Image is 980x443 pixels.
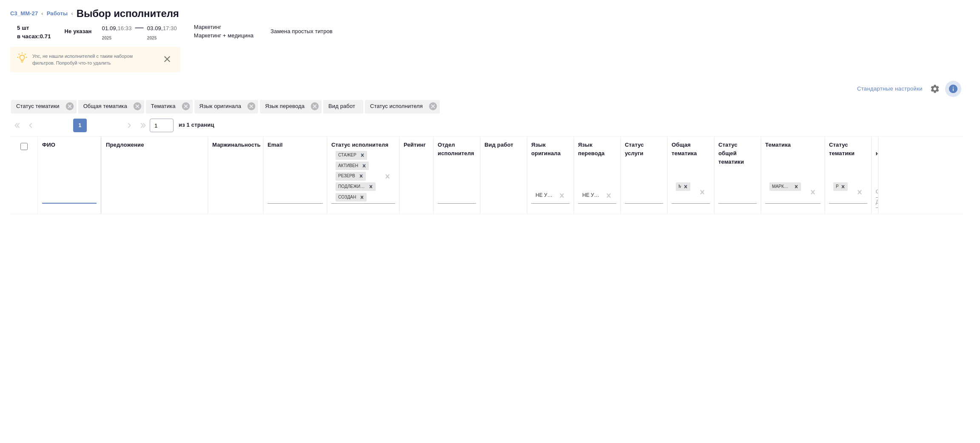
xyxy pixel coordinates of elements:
div: Маркетинг [676,182,681,191]
div: Язык перевода [260,100,322,114]
div: Кол-во начисл. [876,141,897,158]
a: C3_MM-27 [10,10,38,17]
div: Предложение [106,141,144,149]
p: 03.09, [147,25,163,31]
div: Статус тематики [829,141,867,158]
div: Язык перевода [578,141,616,158]
div: Статус тематики [11,100,77,114]
div: Язык оригинала [194,100,259,114]
div: Маркетинг + медицина [769,182,802,192]
div: Стажер, Активен, Резерв, Подлежит внедрению, Создан [335,150,368,161]
div: Стажер [336,151,358,160]
div: — [135,20,144,43]
div: Стажер, Активен, Резерв, Подлежит внедрению, Создан [335,171,367,182]
div: Общая тематика [78,100,144,114]
span: Настроить таблицу [925,79,945,99]
div: Email [268,141,282,149]
div: Активен [336,162,359,170]
div: ФИО [42,141,55,149]
div: Статус общей тематики [718,141,757,166]
span: из 1 страниц [179,120,214,132]
p: Упс, не нашли исполнителей с таким набором фильтров. Попробуй что-то удалить [32,53,154,66]
h2: Выбор исполнителя [77,7,179,20]
p: Статус исполнителя [370,102,426,111]
li: ‹ [41,9,43,18]
div: Рейтинг [404,141,426,149]
div: Резерв [336,172,356,181]
button: close [161,53,174,65]
div: Статус исполнителя [365,100,440,114]
div: Подлежит внедрению [336,182,366,191]
div: Не указан [536,192,555,199]
span: Посмотреть информацию [945,81,963,97]
p: 16:33 [117,25,131,31]
div: Общая тематика [672,141,710,158]
div: Стажер, Активен, Резерв, Подлежит внедрению, Создан [335,192,367,203]
div: Создан [336,193,357,202]
div: Язык оригинала [531,141,570,158]
div: Стажер, Активен, Резерв, Подлежит внедрению, Создан [335,182,376,192]
p: Маркетинг [194,23,221,31]
div: Рекомендован [832,182,849,192]
div: split button [855,82,925,96]
div: Статус исполнителя [331,141,388,149]
div: Маркетинг + медицина [769,182,792,191]
nav: breadcrumb [10,7,970,20]
div: Не указан [582,192,602,199]
a: Работы [47,10,68,17]
p: Замена простых титров [271,27,333,36]
div: Рекомендован [833,182,838,191]
p: Язык оригинала [199,102,245,111]
div: Маркетинг [675,182,691,192]
div: Стажер, Активен, Резерв, Подлежит внедрению, Создан [335,161,370,171]
li: ‹ [71,9,73,18]
div: Маржинальность [212,141,261,149]
div: Тематика [765,141,791,149]
p: Вид работ [328,102,358,111]
p: Общая тематика [83,102,130,111]
p: 17:30 [163,25,177,31]
div: Вид работ [484,141,513,149]
input: От [876,187,897,198]
p: 01.09, [102,25,118,31]
div: Статус услуги [625,141,663,158]
div: Отдел исполнителя [438,141,476,158]
p: Язык перевода [265,102,308,111]
p: Статус тематики [16,102,63,111]
div: Тематика [146,100,193,114]
p: Тематика [151,102,179,111]
p: 5 шт [17,24,51,32]
input: До [876,197,897,208]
